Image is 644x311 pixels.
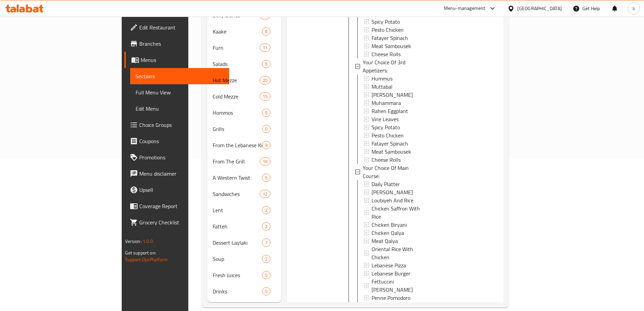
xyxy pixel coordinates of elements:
[260,191,270,197] span: 12
[363,58,424,74] span: Your Choice Of 3rd Appetizers:
[213,92,260,101] div: Cold Mezze
[213,287,262,295] span: Drinks
[207,267,281,283] div: Fresh Juices5
[124,19,229,36] a: Edit Restaurant
[124,117,229,133] a: Choice Groups
[260,92,270,101] div: items
[262,287,270,295] div: items
[125,237,142,246] span: Version:
[372,91,413,99] span: [PERSON_NAME]
[262,142,270,149] span: 9
[139,186,224,194] span: Upsell
[260,44,270,52] div: items
[207,283,281,299] div: Drinks5
[260,77,270,84] span: 20
[207,121,281,137] div: Grills0
[260,45,270,51] span: 11
[207,202,281,218] div: Lent2
[262,255,270,263] div: items
[213,60,262,68] span: Salads
[372,18,400,26] span: Spicy Potato
[262,174,270,182] div: items
[213,76,260,84] span: Hot Mezze
[213,255,262,263] div: Soup
[262,272,270,279] span: 5
[372,261,406,269] span: Lebanese Pizza
[372,302,404,310] span: Chicken Strips
[207,137,281,153] div: From the Lebanese Kitchen9
[207,23,281,40] div: Kaake6
[125,248,156,257] span: Get support on:
[139,137,224,145] span: Coupons
[372,237,398,245] span: Meat Qalya
[213,157,260,165] div: From The Grill
[207,170,281,186] div: A Western Twist5
[372,26,404,34] span: Pesto Chicken
[124,165,229,182] a: Menu disclaimer
[633,5,635,12] span: b
[262,28,270,35] span: 6
[124,36,229,52] a: Branches
[143,237,153,246] span: 1.0.0
[262,175,270,181] span: 5
[372,42,411,50] span: Meat Sambousek
[372,139,408,148] span: Fatayer Spinach
[207,218,281,235] div: Fatteh2
[262,61,270,67] span: 5
[207,105,281,121] div: Hommos5
[213,44,260,52] div: Furn
[262,60,270,68] div: items
[207,40,281,56] div: Furn11
[124,182,229,198] a: Upsell
[213,27,262,36] span: Kaake
[262,239,270,247] div: items
[260,157,270,165] div: items
[124,198,229,214] a: Coverage Report
[262,126,270,132] span: 0
[372,294,410,302] span: Penne Pomodoro
[372,99,401,107] span: Muhammara
[262,271,270,279] div: items
[517,5,562,12] div: [GEOGRAPHIC_DATA]
[262,141,270,149] div: items
[130,84,229,101] a: Full Menu View
[213,271,262,279] div: Fresh Juices
[213,109,262,117] span: Hommos
[213,239,262,247] span: Dessert Laylaki
[139,23,224,31] span: Edit Restaurant
[213,125,262,133] span: Grills
[372,204,424,221] span: Chicken Saffron With Rice
[207,153,281,170] div: From The Grill16
[213,222,262,230] span: Fatteh
[262,27,270,36] div: items
[136,72,224,80] span: Sections
[124,52,229,68] a: Menus
[262,222,270,230] div: items
[260,158,270,165] span: 16
[130,101,229,117] a: Edit Menu
[213,174,262,182] span: A Western Twist
[213,206,262,214] span: Lent
[262,288,270,295] span: 5
[372,34,408,42] span: Fatayer Spinach
[372,196,413,204] span: Loubiyeh And Rice
[372,180,400,188] span: Daily Platter
[213,190,260,198] span: Sandwiches
[125,255,168,264] a: Support.OpsPlatform
[372,245,424,261] span: Oriental Rice With Chicken
[262,207,270,214] span: 2
[262,110,270,116] span: 5
[213,141,262,149] div: From the Lebanese Kitchen
[139,202,224,210] span: Coverage Report
[124,149,229,165] a: Promotions
[372,221,407,229] span: Chicken Biryani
